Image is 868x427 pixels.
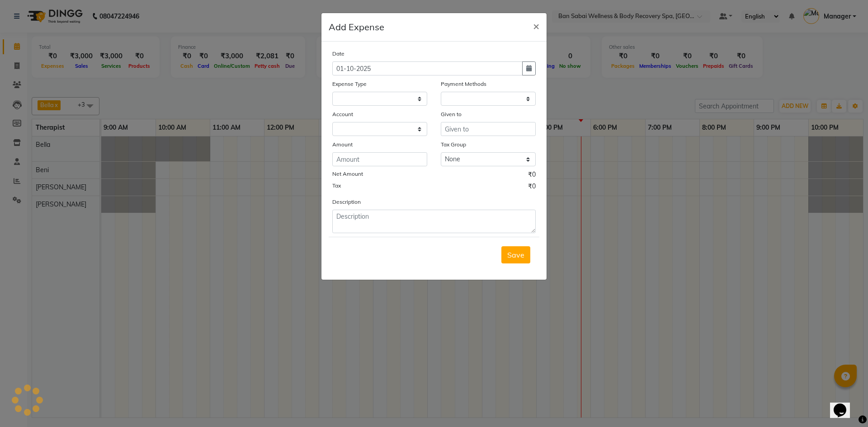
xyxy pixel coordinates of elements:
[441,80,486,88] label: Payment Methods
[332,50,344,58] label: Date
[332,80,367,88] label: Expense Type
[441,110,462,118] label: Given to
[501,246,530,263] button: Save
[441,122,536,136] input: Given to
[533,19,539,33] span: ×
[332,141,353,149] label: Amount
[528,182,536,193] span: ₹0
[332,170,363,178] label: Net Amount
[332,152,427,166] input: Amount
[830,391,859,418] iframe: chat widget
[329,20,384,34] h5: Add Expense
[441,141,466,149] label: Tax Group
[528,170,536,182] span: ₹0
[332,110,353,118] label: Account
[332,198,361,206] label: Description
[526,13,547,38] button: Close
[507,250,524,259] span: Save
[332,182,341,190] label: Tax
